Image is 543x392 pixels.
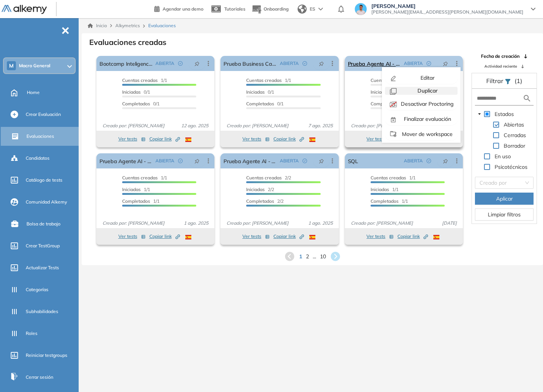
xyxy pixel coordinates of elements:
[400,131,453,137] span: Mover de workspace
[484,63,517,69] span: Actividad reciente
[371,9,523,15] span: [PERSON_NAME][EMAIL_ADDRESS][PERSON_NAME][DOMAIN_NAME]
[427,159,431,163] span: check-circle
[122,175,158,181] span: Cuentas creadas
[181,220,211,227] span: 1 ago. 2025
[404,60,423,67] span: ABIERTA
[26,199,67,205] span: Comunidad Alkemy
[495,111,514,117] span: Estados
[443,158,448,164] span: pushpin
[486,77,505,85] span: Filtrar
[185,137,191,142] img: ESP
[439,220,460,227] span: [DATE]
[26,133,54,140] span: Evaluaciones
[495,164,527,170] span: Psicotécnicos
[223,220,292,227] span: Creado por: [PERSON_NAME]
[264,6,289,12] span: Onboarding
[299,253,302,261] span: 1
[273,136,304,142] span: Copiar link
[2,5,47,14] img: Logo
[502,131,527,140] span: Cerradas
[99,122,168,129] span: Creado por: [PERSON_NAME]
[122,187,150,192] span: 1/1
[493,152,512,161] span: En uso
[178,122,211,129] span: 12 ago. 2025
[371,77,406,83] span: Cuentas creadas
[475,193,534,205] button: Aplicar
[122,198,160,204] span: 1/1
[185,235,191,239] img: ESP
[371,89,389,95] span: Iniciadas
[99,56,152,71] a: Bootcamp Inteligencia Comercial
[246,187,274,192] span: 2/2
[493,110,515,119] span: Estados
[26,177,62,184] span: Catálogo de tests
[371,187,399,192] span: 1/1
[502,120,526,129] span: Abiertas
[488,210,521,219] span: Limpiar filtros
[402,116,451,122] span: Finalizar evaluación
[154,4,203,13] a: Agendar una demo
[397,232,428,241] button: Copiar link
[122,77,167,83] span: 1/1
[122,89,150,95] span: 0/1
[366,232,394,241] button: Ver tests
[273,232,304,241] button: Copiar link
[319,60,324,66] span: pushpin
[313,253,316,261] span: ...
[246,101,284,106] span: 0/1
[419,74,434,81] span: Editar
[371,175,406,181] span: Cuentas creadas
[148,22,176,29] span: Evaluaciones
[310,6,315,12] span: ES
[9,63,14,69] span: M
[26,221,61,227] span: Bolsa de trabajo
[319,158,324,164] span: pushpin
[149,136,180,142] span: Copiar link
[149,233,180,240] span: Copiar link
[27,89,40,96] span: Home
[523,94,532,103] img: search icon
[313,155,330,167] button: pushpin
[348,122,416,129] span: Creado por: [PERSON_NAME]
[427,61,431,66] span: check-circle
[504,121,524,128] span: Abiertas
[246,77,282,83] span: Cuentas creadas
[348,56,401,71] a: Prueba Agente AI - Retroalimentar - Experto
[309,137,315,142] img: ESP
[149,134,180,144] button: Copiar link
[246,77,291,83] span: 1/1
[404,157,423,164] span: ABIERTA
[178,159,183,163] span: check-circle
[88,22,107,29] a: Inicio
[149,232,180,241] button: Copiar link
[371,101,408,106] span: 0/0
[397,233,428,240] span: Copiar link
[122,198,150,204] span: Completados
[26,308,58,315] span: Subhabilidades
[280,157,299,164] span: ABIERTA
[371,89,399,95] span: 0/0
[246,175,282,181] span: Cuentas creadas
[122,101,160,106] span: 0/1
[371,101,399,106] span: Completados
[246,187,265,192] span: Iniciadas
[309,235,315,239] img: ESP
[371,198,399,204] span: Completados
[242,134,270,144] button: Ver tests
[122,175,167,181] span: 1/1
[399,100,454,107] span: Desactivar Proctoring
[26,374,53,381] span: Cerrar sesión
[320,253,326,261] span: 10
[118,232,146,241] button: Ver tests
[246,89,274,95] span: 0/1
[385,113,458,125] button: Finalizar evaluación
[371,77,416,83] span: 0/0
[305,122,336,129] span: 7 ago. 2025
[122,89,141,95] span: Iniciadas
[26,242,60,249] span: Crear TestGroup
[223,153,276,168] a: Prueba Agente AI - Retroalimentar - Efectivo
[318,8,323,11] img: arrow
[313,57,330,69] button: pushpin
[371,198,408,204] span: 1/1
[115,23,140,28] span: Alkymetrics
